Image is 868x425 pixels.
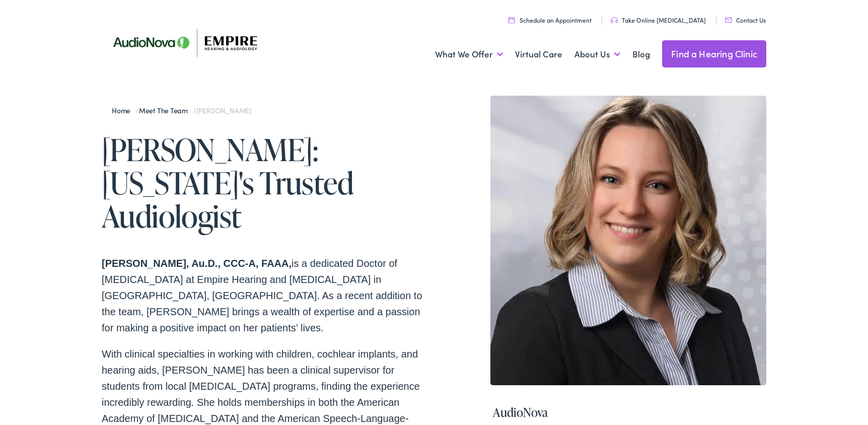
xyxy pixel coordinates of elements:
strong: [PERSON_NAME], Au.D., CCC-A, FAAA, [102,258,292,269]
p: is a dedicated Doctor of [MEDICAL_DATA] at Empire Hearing and [MEDICAL_DATA] in [GEOGRAPHIC_DATA]... [102,255,434,336]
h4: AudioNova [493,405,764,420]
a: Contact Us [725,16,766,24]
span: [PERSON_NAME] [196,105,251,115]
a: Meet the Team [139,105,193,115]
a: Home [112,105,135,115]
a: Find a Hearing Clinic [662,40,766,67]
h1: [PERSON_NAME]: [US_STATE]'s Trusted Audiologist [102,133,434,233]
a: Virtual Care [515,36,562,73]
span: / / [112,105,251,115]
img: utility icon [611,17,618,23]
a: About Us [574,36,620,73]
img: utility icon [509,17,515,23]
a: What We Offer [435,36,503,73]
a: Schedule an Appointment [509,16,592,24]
a: Blog [632,36,650,73]
a: Take Online [MEDICAL_DATA] [611,16,706,24]
img: utility icon [725,18,732,23]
